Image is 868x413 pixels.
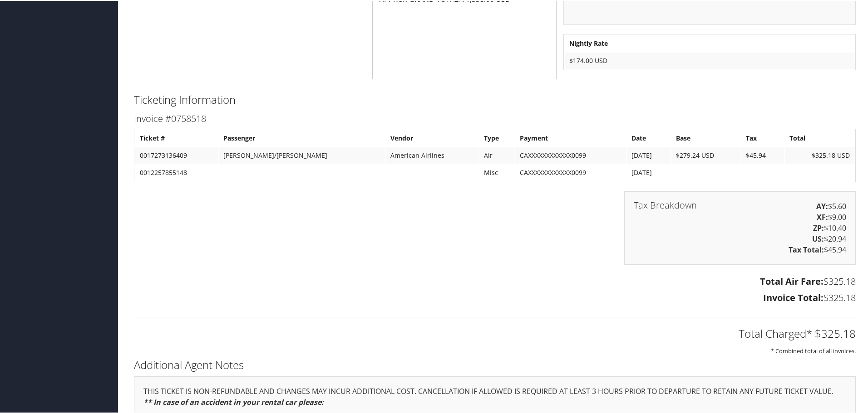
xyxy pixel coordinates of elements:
strong: US: [812,233,824,243]
small: * Combined total of all invoices. [771,346,856,354]
th: Date [627,129,670,146]
strong: ZP: [813,222,824,232]
h2: Ticketing Information [134,91,856,107]
th: Ticket # [135,129,218,146]
h3: $325.18 [134,274,856,287]
td: CAXXXXXXXXXXXX0099 [515,164,626,180]
th: Nightly Rate [565,34,854,51]
td: [DATE] [627,146,670,163]
h3: Tax Breakdown [634,200,697,209]
td: $174.00 USD [565,52,854,68]
strong: Tax Total: [789,244,824,254]
td: [DATE] [627,164,670,180]
h3: $325.18 [134,291,856,303]
td: Air [479,146,515,163]
strong: ** In case of an accident in your rental car please: [143,396,324,406]
h2: Additional Agent Notes [134,356,856,372]
strong: Invoice Total: [763,291,824,303]
th: Passenger [219,129,385,146]
td: $325.18 USD [785,146,854,163]
td: Misc [479,164,515,180]
td: [PERSON_NAME]/[PERSON_NAME] [219,146,385,163]
td: American Airlines [386,146,478,163]
strong: XF: [817,211,828,221]
strong: Total Air Fare: [760,274,824,287]
td: 0017273136409 [135,146,218,163]
th: Payment [515,129,626,146]
th: Base [671,129,741,146]
h3: Invoice #0758518 [134,112,856,124]
h2: Total Charged* $325.18 [134,325,856,340]
th: Vendor [386,129,478,146]
td: $279.24 USD [671,146,741,163]
th: Type [479,129,515,146]
td: CAXXXXXXXXXXXX0099 [515,146,626,163]
td: $45.94 [741,146,784,163]
th: Total [785,129,854,146]
td: 0012257855148 [135,164,218,180]
th: Tax [741,129,784,146]
strong: AY: [816,200,828,210]
div: $5.60 $9.00 $10.40 $20.94 $45.94 [624,190,856,264]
